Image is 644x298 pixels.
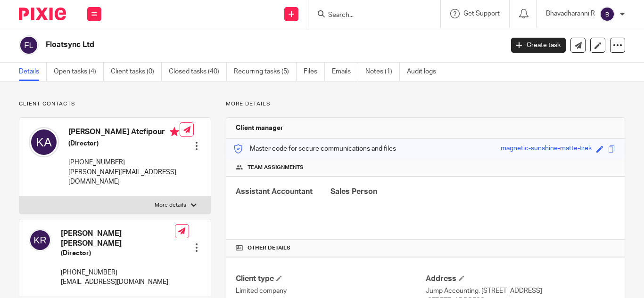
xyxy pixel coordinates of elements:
p: Client contacts [19,100,211,108]
span: Change Client type [276,275,282,281]
p: Master code for secure communications and files [233,144,396,153]
h4: Client type [236,274,425,284]
a: Open tasks (4) [54,63,104,81]
h5: (Director) [61,249,175,258]
p: [EMAIL_ADDRESS][DOMAIN_NAME] [61,277,175,287]
p: [PERSON_NAME][EMAIL_ADDRESS][DOMAIN_NAME] [68,168,180,187]
a: Emails [332,63,358,81]
img: svg%3E [19,35,39,55]
h2: Floatsync Ltd [46,40,407,50]
p: Jump Accounting, [STREET_ADDRESS] [426,286,615,296]
img: svg%3E [29,127,59,157]
span: Other details [248,244,290,252]
span: Team assignments [248,164,304,171]
span: Edit code [596,145,603,153]
a: Edit client [590,38,605,53]
span: Assistant Accountant [236,188,313,195]
p: Bhavadharanni R [546,9,595,18]
span: Get Support [463,10,500,17]
p: [PHONE_NUMBER] [61,268,175,277]
div: magnetic-sunshine-matte-trek [501,144,592,154]
a: Client tasks (0) [111,63,162,81]
span: Sales Person [330,188,377,195]
a: Create task [511,38,566,53]
a: Send new email [570,38,586,53]
a: Audit logs [407,63,443,81]
h4: [PERSON_NAME] [PERSON_NAME] [61,229,175,249]
a: Details [19,63,47,81]
input: Search [327,11,412,20]
a: Recurring tasks (5) [234,63,297,81]
p: Limited company [236,286,425,296]
span: Copy to clipboard [608,145,615,153]
p: [PHONE_NUMBER] [68,158,180,167]
img: svg%3E [600,7,615,22]
a: Closed tasks (40) [169,63,227,81]
img: Pixie [19,8,66,20]
a: Notes (1) [365,63,400,81]
h5: (Director) [68,139,180,148]
h4: [PERSON_NAME] Atefipour [68,127,180,139]
span: Edit Address [459,275,464,281]
img: svg%3E [29,229,51,251]
i: Primary [170,127,179,137]
h4: Address [426,274,615,284]
p: More details [155,201,186,209]
p: More details [226,100,625,108]
a: Files [304,63,325,81]
h3: Client manager [236,123,283,133]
